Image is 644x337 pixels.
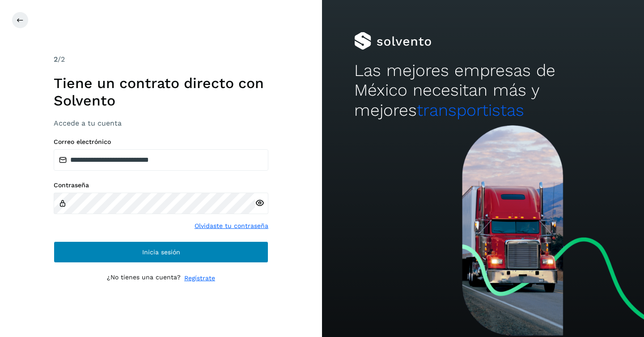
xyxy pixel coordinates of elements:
h3: Accede a tu cuenta [54,119,268,127]
h2: Las mejores empresas de México necesitan más y mejores [354,61,612,120]
span: Inicia sesión [142,249,180,255]
a: Olvidaste tu contraseña [195,221,268,231]
label: Contraseña [54,181,268,189]
h1: Tiene un contrato directo con Solvento [54,75,268,109]
div: /2 [54,54,268,65]
span: transportistas [417,101,524,120]
p: ¿No tienes una cuenta? [107,274,181,283]
button: Inicia sesión [54,241,268,263]
a: Regístrate [184,274,215,283]
span: 2 [54,55,58,63]
label: Correo electrónico [54,138,268,146]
